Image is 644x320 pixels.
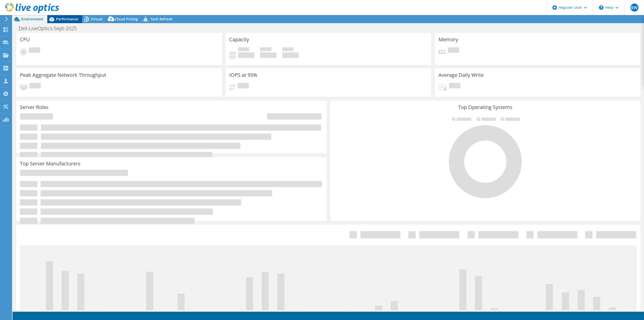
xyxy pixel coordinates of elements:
[599,5,603,10] svg: \n
[238,47,249,52] span: Used
[334,104,637,110] h3: Top Operating Systems
[115,17,138,21] span: Cloud Pricing
[150,17,173,21] span: Tech Refresh
[630,4,638,12] span: BW
[438,72,484,78] h3: Average Daily Write
[438,37,458,42] h3: Memory
[29,83,41,90] span: Pending
[21,17,44,21] span: Environment
[229,72,257,78] h3: IOPS at 95%
[20,161,80,166] h3: Top Server Manufacturers
[20,104,49,110] h3: Server Roles
[260,47,271,52] span: Free
[282,47,294,52] span: Total
[56,17,78,21] span: Performance
[229,37,249,42] h3: Capacity
[238,52,254,58] h4: 0 GiB
[20,72,106,78] h3: Peak Aggregate Network Throughput
[282,52,299,58] h4: 0 GiB
[20,37,30,42] h3: CPU
[448,47,459,54] span: Pending
[260,52,276,58] h4: 0 GiB
[91,17,102,21] span: Virtual
[449,83,460,90] span: Pending
[237,83,249,90] span: Pending
[29,47,40,54] span: Pending
[16,26,85,31] h1: Dell-LiveOptics-Sept-2025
